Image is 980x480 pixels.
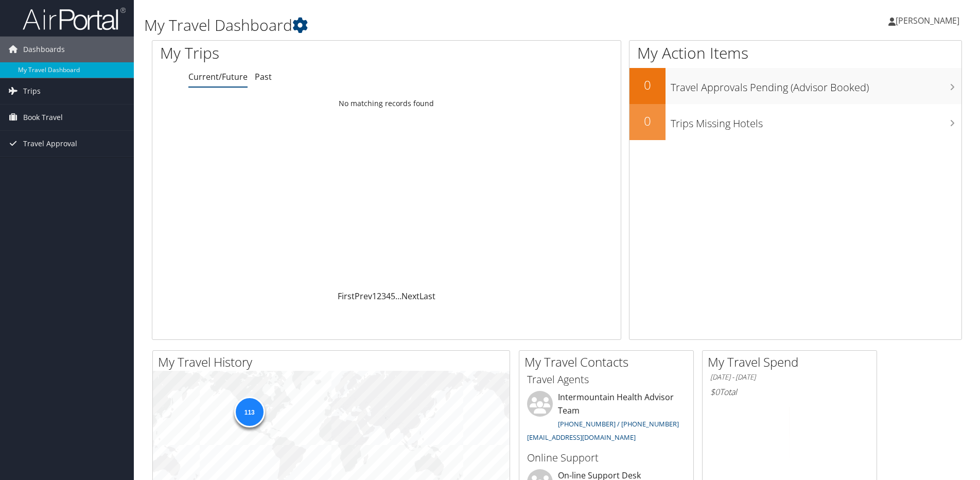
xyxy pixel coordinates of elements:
[527,433,636,442] a: [EMAIL_ADDRESS][DOMAIN_NAME]
[401,290,419,302] a: Next
[23,131,77,157] span: Travel Approval
[708,353,877,371] h2: My Travel Spend
[23,37,65,62] span: Dashboards
[629,112,666,130] h2: 0
[629,42,961,64] h1: My Action Items
[23,7,126,31] img: airportal-logo.png
[386,290,391,302] a: 4
[888,5,970,36] a: [PERSON_NAME]
[377,290,381,302] a: 2
[710,386,720,398] span: $0
[152,94,621,113] td: No matching records found
[671,111,961,131] h3: Trips Missing Hotels
[710,386,869,398] h6: Total
[524,353,693,371] h2: My Travel Contacts
[629,104,961,140] a: 0Trips Missing Hotels
[372,290,377,302] a: 1
[255,71,272,82] a: Past
[710,372,869,382] h6: [DATE] - [DATE]
[558,419,679,428] a: [PHONE_NUMBER] / [PHONE_NUMBER]
[144,14,694,36] h1: My Travel Dashboard
[391,290,395,302] a: 5
[338,290,355,302] a: First
[527,451,686,465] h3: Online Support
[419,290,435,302] a: Last
[629,68,961,104] a: 0Travel Approvals Pending (Advisor Booked)
[23,105,63,130] span: Book Travel
[160,42,418,64] h1: My Trips
[355,290,372,302] a: Prev
[527,372,686,387] h3: Travel Agents
[395,290,401,302] span: …
[23,78,41,104] span: Trips
[671,75,961,95] h3: Travel Approvals Pending (Advisor Booked)
[158,353,510,371] h2: My Travel History
[381,290,386,302] a: 3
[522,391,691,446] li: Intermountain Health Advisor Team
[188,71,248,82] a: Current/Future
[234,397,265,427] div: 113
[629,76,666,94] h2: 0
[896,15,959,26] span: [PERSON_NAME]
